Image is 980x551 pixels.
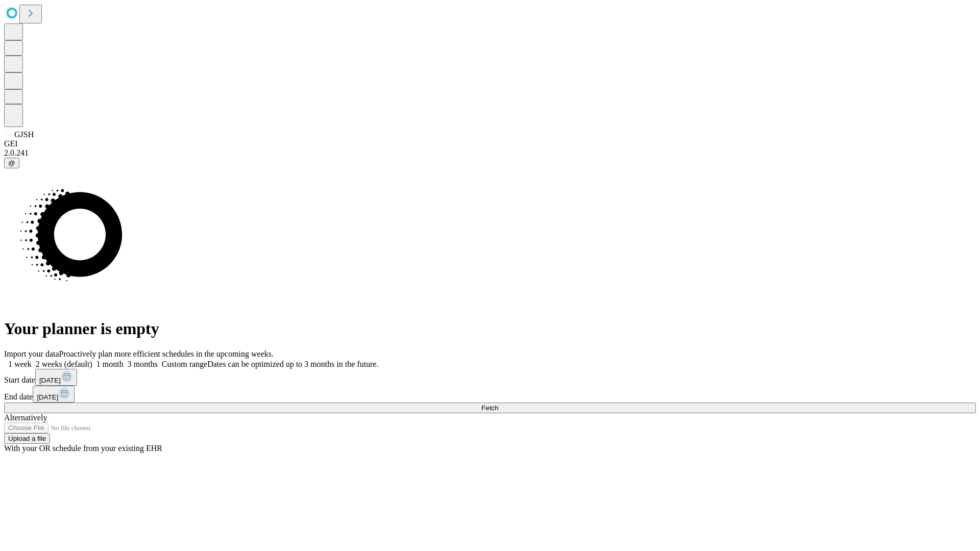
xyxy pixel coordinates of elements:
div: 2.0.241 [4,148,976,158]
div: Start date [4,369,976,386]
button: [DATE] [33,386,75,403]
button: @ [4,158,19,168]
button: [DATE] [35,369,77,386]
span: Dates can be optimized up to 3 months in the future. [207,360,378,368]
span: 3 months [128,360,158,368]
button: Fetch [4,403,976,413]
button: Upload a file [4,433,50,444]
span: With your OR schedule from your existing EHR [4,444,162,453]
span: 1 month [96,360,124,368]
span: Custom range [162,360,207,368]
span: Alternatively [4,413,47,422]
span: GJSH [14,130,34,139]
span: Fetch [481,404,498,412]
span: [DATE] [37,393,58,401]
span: 2 weeks (default) [36,360,92,368]
span: Proactively plan more efficient schedules in the upcoming weeks. [59,349,274,358]
h1: Your planner is empty [4,319,976,338]
span: @ [8,159,15,167]
span: 1 week [8,360,32,368]
span: Import your data [4,349,59,358]
div: End date [4,386,976,403]
span: [DATE] [39,377,61,384]
div: GEI [4,139,976,148]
